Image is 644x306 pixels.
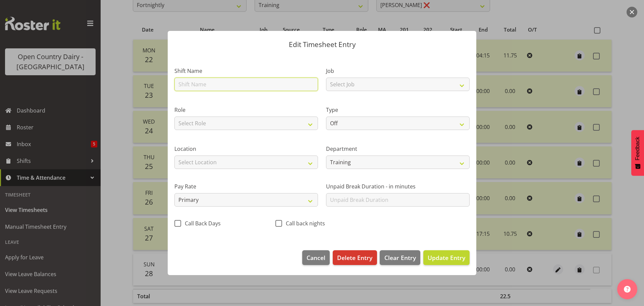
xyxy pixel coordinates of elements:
label: Department [326,145,470,153]
input: Unpaid Break Duration [326,193,470,207]
label: Shift Name [174,67,318,75]
button: Feedback - Show survey [631,130,644,176]
span: Call back nights [282,220,325,227]
button: Cancel [302,250,330,265]
p: Edit Timesheet Entry [174,41,470,48]
label: Pay Rate [174,182,318,190]
span: Feedback [635,137,641,160]
span: Call Back Days [181,220,221,227]
button: Delete Entry [333,250,377,265]
span: Update Entry [428,254,465,262]
span: Cancel [307,253,325,262]
button: Update Entry [423,250,470,265]
input: Shift Name [174,78,318,91]
label: Unpaid Break Duration - in minutes [326,182,470,190]
button: Clear Entry [380,250,420,265]
label: Job [326,67,470,75]
span: Clear Entry [384,253,416,262]
label: Role [174,106,318,114]
img: help-xxl-2.png [624,286,631,293]
label: Type [326,106,470,114]
label: Location [174,145,318,153]
span: Delete Entry [337,253,372,262]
